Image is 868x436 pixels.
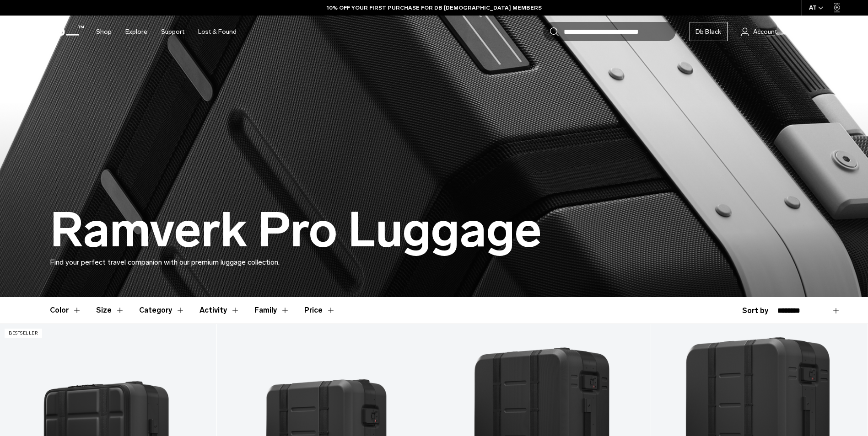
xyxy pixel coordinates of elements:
[50,258,280,266] span: Find your perfect travel companion with our premium luggage collection.
[5,329,42,338] p: Bestseller
[96,297,124,324] button: Toggle Filter
[50,204,542,257] h1: Ramverk Pro Luggage
[50,297,81,324] button: Toggle Filter
[741,26,777,37] a: Account
[198,16,237,48] a: Lost & Found
[139,297,185,324] button: Toggle Filter
[161,16,184,48] a: Support
[803,27,814,37] span: Bag
[199,297,240,324] button: Toggle Filter
[304,297,335,324] button: Toggle Price
[690,22,728,41] a: Db Black
[125,16,147,48] a: Explore
[89,16,243,48] nav: Main Navigation
[327,4,542,12] a: 10% OFF YOUR FIRST PURCHASE FOR DB [DEMOGRAPHIC_DATA] MEMBERS
[96,16,112,48] a: Shop
[753,27,777,37] span: Account
[791,26,814,37] button: Bag
[254,297,290,324] button: Toggle Filter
